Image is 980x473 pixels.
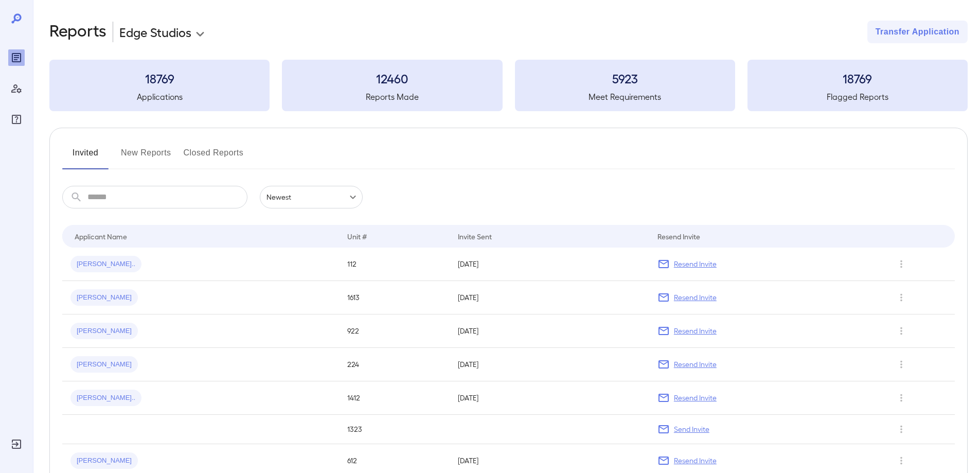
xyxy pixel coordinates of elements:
span: [PERSON_NAME] [70,293,138,303]
button: Row Actions [893,421,910,437]
button: Transfer Application [867,21,968,43]
h5: Applications [49,91,270,103]
button: Invited [62,145,109,169]
p: Resend Invite [674,292,717,303]
div: Unit # [347,230,367,242]
p: Resend Invite [674,259,717,269]
p: Edge Studios [119,24,191,40]
h3: 12460 [282,70,502,86]
td: 922 [339,314,450,348]
summary: 18769Applications12460Reports Made5923Meet Requirements18769Flagged Reports [49,60,968,111]
div: Newest [260,186,363,208]
p: Resend Invite [674,456,717,466]
td: [DATE] [450,314,649,348]
td: 1323 [339,415,450,444]
div: Applicant Name [75,230,127,242]
h5: Reports Made [282,91,502,103]
span: [PERSON_NAME] [70,326,138,336]
div: Reports [8,49,25,66]
div: Resend Invite [657,230,700,242]
td: 112 [339,248,450,281]
td: [DATE] [450,248,649,281]
div: Manage Users [8,80,25,97]
span: [PERSON_NAME].. [70,393,141,403]
td: [DATE] [450,281,649,314]
button: Row Actions [893,256,910,272]
span: [PERSON_NAME] [70,360,138,370]
span: [PERSON_NAME] [70,456,138,466]
td: [DATE] [450,381,649,415]
td: 1412 [339,381,450,415]
td: [DATE] [450,348,649,381]
p: Resend Invite [674,393,717,403]
p: Send Invite [674,424,709,434]
h3: 18769 [747,70,968,86]
div: FAQ [8,111,25,128]
p: Resend Invite [674,326,717,336]
button: Row Actions [893,323,910,339]
td: 224 [339,348,450,381]
h3: 18769 [49,70,270,86]
p: Resend Invite [674,359,717,370]
h2: Reports [49,21,106,43]
button: Row Actions [893,452,910,469]
button: Row Actions [893,356,910,373]
button: New Reports [121,145,171,169]
td: 1613 [339,281,450,314]
h5: Flagged Reports [747,91,968,103]
div: Log Out [8,436,25,452]
button: Closed Reports [184,145,244,169]
button: Row Actions [893,289,910,306]
div: Invite Sent [458,230,492,242]
button: Row Actions [893,390,910,406]
h3: 5923 [515,70,735,86]
h5: Meet Requirements [515,91,735,103]
span: [PERSON_NAME].. [70,259,141,269]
